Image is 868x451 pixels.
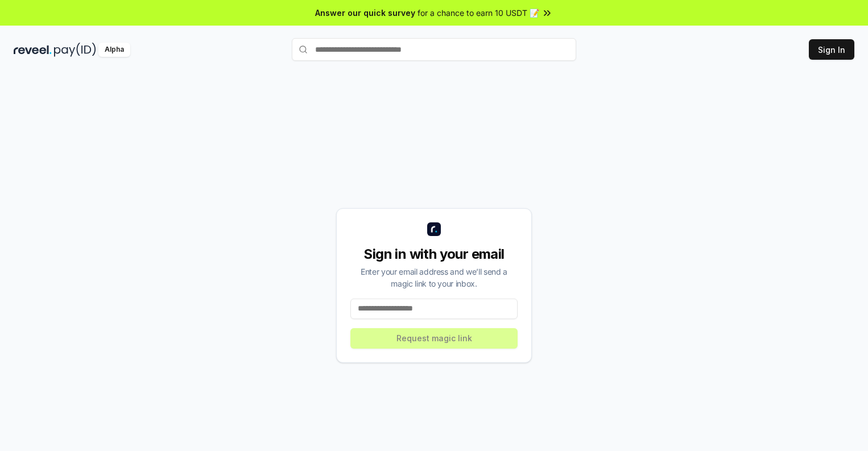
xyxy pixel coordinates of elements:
[350,245,518,263] div: Sign in with your email
[14,43,52,57] img: reveel_dark
[418,7,539,19] span: for a chance to earn 10 USDT 📝
[98,43,130,57] div: Alpha
[315,7,415,19] span: Answer our quick survey
[54,43,96,57] img: pay_id
[809,39,854,60] button: Sign In
[427,222,441,236] img: logo_small
[350,266,518,289] div: Enter your email address and we’ll send a magic link to your inbox.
